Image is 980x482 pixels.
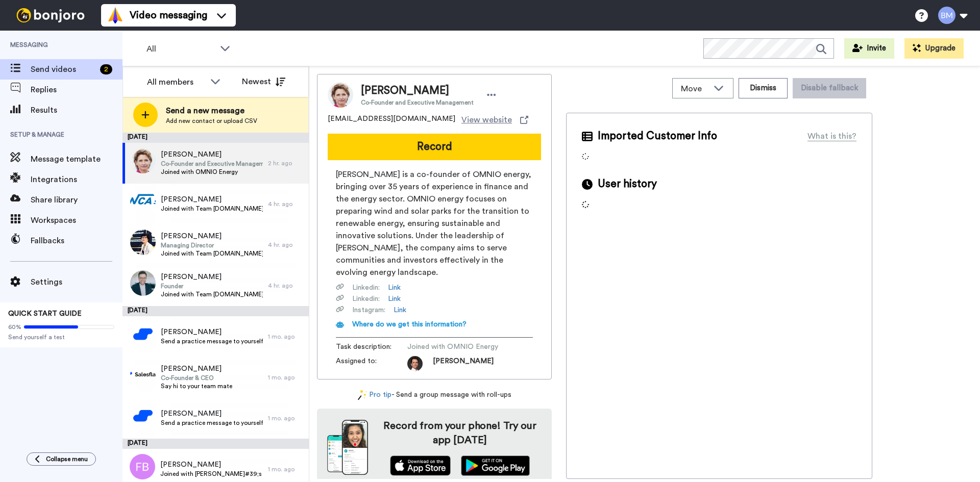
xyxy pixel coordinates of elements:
img: bj-logo-header-white.svg [12,8,89,22]
div: 4 hr. ago [268,241,304,249]
span: [PERSON_NAME] [161,272,263,282]
img: 02fdf3c7-4fb5-485c-9bab-2a13c20e9b4b.jpg [130,148,156,173]
img: 4f688dbc-e381-4223-abd7-7a2ae40e3194.png [130,189,156,214]
img: appstore [390,455,451,476]
span: [PERSON_NAME] [433,356,494,371]
span: Assigned to: [336,356,407,371]
span: Joined with Team [DOMAIN_NAME] [161,290,263,298]
button: Collapse menu [27,452,96,466]
span: Joined with Team [DOMAIN_NAME] [161,249,263,258]
div: 1 mo. ago [268,414,304,422]
span: [PERSON_NAME] [161,194,263,205]
img: 1ae6f1c3-38da-4bd6-897e-36b9500ca13e.jpg [130,270,156,296]
span: Send a new message [166,105,257,117]
div: [DATE] [122,133,309,143]
div: [DATE] [122,306,309,316]
span: Collapse menu [46,455,88,463]
span: Integrations [31,173,122,186]
span: Co-Founder and Executive Management [161,160,263,168]
a: Link [388,283,401,293]
span: Task description : [336,342,407,352]
span: [EMAIL_ADDRESS][DOMAIN_NAME] [328,114,455,126]
span: Move [681,83,708,95]
span: Send a practice message to yourself [161,419,263,427]
span: Co-Founder and Executive Management [361,98,474,107]
span: Fallbacks [31,235,122,247]
div: 4 hr. ago [268,200,304,208]
a: View website [461,114,528,126]
span: Imported Customer Info [598,129,717,144]
span: Send yourself a test [8,333,114,341]
span: Where do we get this information? [352,321,467,328]
a: Link [388,294,401,304]
span: Joined with OMNIO Energy [407,342,504,352]
span: Add new contact or upload CSV [166,117,257,125]
span: [PERSON_NAME] [161,327,263,337]
span: [PERSON_NAME] [160,460,263,470]
span: View website [461,114,512,126]
img: magic-wand.svg [358,390,367,400]
span: Linkedin : [352,283,380,293]
span: Send videos [31,63,96,75]
img: 0a0cc1f7-fbbf-4760-9177-14bc26de692a.png [130,403,156,428]
h4: Record from your phone! Try our app [DATE] [378,419,542,447]
span: Say hi to your team mate [161,382,232,390]
span: Video messaging [130,8,207,22]
span: Joined with OMNIO Energy [161,168,263,176]
span: Workspaces [31,214,122,226]
button: Upgrade [904,38,964,59]
span: [PERSON_NAME] is a co-founder of OMNIO energy, bringing over 35 years of experience in finance an... [336,168,533,278]
div: - Send a group message with roll-ups [317,390,552,400]
button: Newest [234,71,293,92]
span: [PERSON_NAME] [161,231,263,241]
img: b46bb965-4e23-4ed9-af25-8a5ad06f61ca.png [130,362,156,388]
span: Joined with [PERSON_NAME]#39;s team [160,470,263,478]
div: 4 hr. ago [268,282,304,290]
div: 1 mo. ago [268,333,304,341]
span: Joined with Team [DOMAIN_NAME] [161,205,263,213]
button: Dismiss [739,78,788,98]
img: 9887ff6e-8d6b-4e50-aefe-3128785da607.jpg [130,230,156,255]
span: All [146,43,215,55]
div: 2 hr. ago [268,159,304,167]
span: [PERSON_NAME] [361,83,474,98]
div: [DATE] [122,439,309,449]
img: vm-color.svg [107,7,124,23]
div: 2 [100,64,112,74]
a: Pro tip [358,390,391,400]
span: Linkedin : [352,294,380,304]
span: Co-Founder & CEO [161,374,232,382]
img: playstore [461,455,530,476]
span: Results [31,104,122,116]
button: Disable fallback [793,78,866,98]
span: Settings [31,276,122,288]
span: QUICK START GUIDE [8,310,82,317]
span: [PERSON_NAME] [161,149,263,160]
span: 60% [8,323,21,331]
span: Managing Director [161,241,263,249]
img: photo.jpg [407,356,423,371]
div: All members [147,76,205,88]
span: Send a practice message to yourself [161,337,263,345]
div: 1 mo. ago [268,465,304,473]
img: fb.png [130,454,155,479]
span: Share library [31,194,122,206]
img: 25a09ee6-65ca-4dac-8c5d-155c1396d08a.png [130,321,156,347]
span: Replies [31,84,122,96]
button: Invite [844,38,894,59]
img: Image of Olaf Jäger-Roschko [328,82,353,108]
img: download [327,420,368,475]
span: Instagram : [352,305,385,315]
a: Link [394,305,406,315]
span: Message template [31,153,122,165]
div: 1 mo. ago [268,373,304,382]
span: [PERSON_NAME] [161,364,232,374]
span: [PERSON_NAME] [161,409,263,419]
button: Record [328,134,541,160]
div: What is this? [807,130,856,142]
span: User history [598,176,657,192]
span: Founder [161,282,263,290]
